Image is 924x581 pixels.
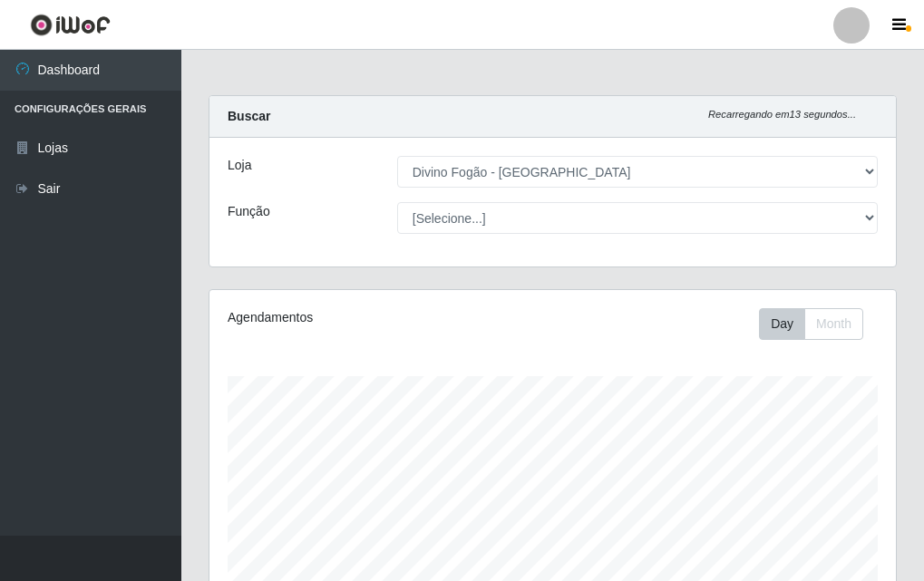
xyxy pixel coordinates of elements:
i: Recarregando em 13 segundos... [708,109,856,120]
label: Função [228,202,270,221]
label: Loja [228,156,251,175]
div: Agendamentos [228,308,482,327]
button: Month [804,308,863,340]
strong: Buscar [228,109,270,123]
button: Day [759,308,805,340]
img: CoreUI Logo [30,14,111,36]
div: First group [759,308,863,340]
div: Toolbar with button groups [759,308,878,340]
